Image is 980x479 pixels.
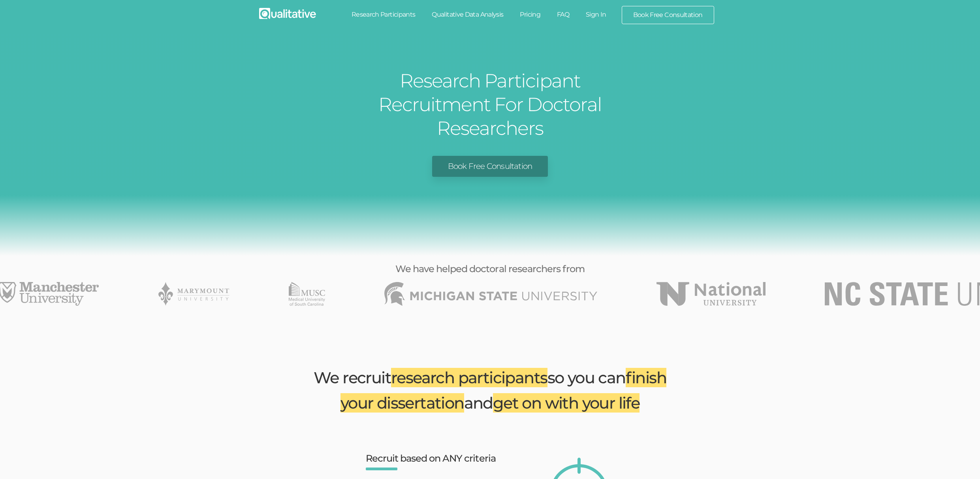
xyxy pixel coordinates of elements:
h1: Research Participant Recruitment For Doctoral Researchers [342,69,638,140]
a: Research Participants [343,6,424,23]
a: Book Free Consultation [432,156,548,177]
span: research participants [391,368,547,387]
img: Michigan State University [384,282,597,306]
img: Medical University of South Carolina [289,282,325,306]
a: Book Free Consultation [622,6,714,24]
a: Pricing [512,6,549,23]
li: 23 of 49 [656,282,766,306]
h2: We recruit so you can and [307,365,674,416]
a: Sign In [577,6,615,23]
h3: We have helped doctoral researchers from [301,264,680,274]
span: finish your dissertation [340,368,666,413]
img: Marymount University [158,282,229,306]
li: 21 of 49 [289,282,325,306]
li: 22 of 49 [384,282,597,306]
a: FAQ [549,6,577,23]
img: National University [656,282,766,306]
a: Qualitative Data Analysis [423,6,512,23]
img: Qualitative [259,8,316,19]
h3: Recruit based on ANY criteria [366,453,504,464]
li: 20 of 49 [158,282,229,306]
span: get on with your life [493,393,640,413]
